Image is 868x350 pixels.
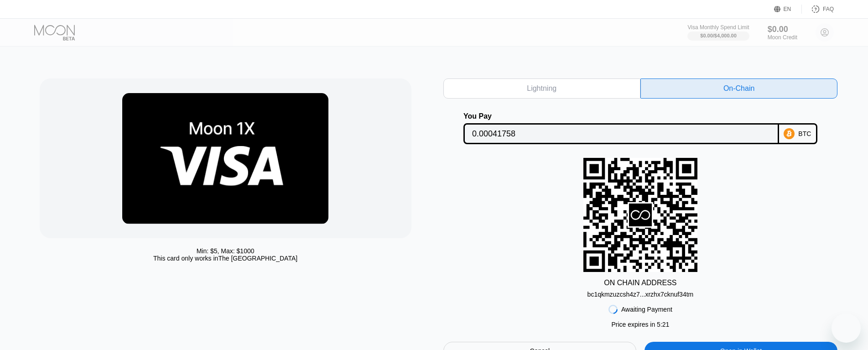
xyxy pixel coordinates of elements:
[774,5,802,14] div: EN
[802,5,834,14] div: FAQ
[153,255,297,262] div: This card only works in The [GEOGRAPHIC_DATA]
[823,6,834,12] div: FAQ
[657,321,669,328] span: 5 : 21
[621,306,672,313] div: Awaiting Payment
[443,78,640,99] div: Lightning
[798,130,811,137] div: BTC
[612,321,670,328] div: Price expires in
[687,24,749,41] div: Visa Monthly Spend Limit$0.00/$4,000.00
[832,313,861,343] iframe: Button to launch messaging window
[587,287,694,298] div: bc1qkmzuzcsh4z7...xrzhx7cknuf34tm
[587,291,694,298] div: bc1qkmzuzcsh4z7...xrzhx7cknuf34tm
[784,6,791,12] div: EN
[604,279,676,287] div: ON CHAIN ADDRESS
[640,78,837,99] div: On-Chain
[527,84,556,93] div: Lightning
[197,247,255,255] div: Min: $ 5 , Max: $ 1000
[443,112,838,144] div: You PayBTC
[700,33,737,38] div: $0.00 / $4,000.00
[463,112,779,120] div: You Pay
[687,24,749,31] div: Visa Monthly Spend Limit
[723,84,754,93] div: On-Chain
